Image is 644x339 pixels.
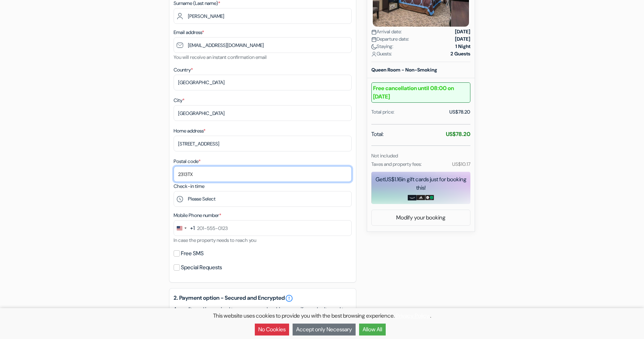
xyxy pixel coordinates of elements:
span: Staying: [371,43,393,50]
span: US$1.16 [385,176,401,183]
small: In case the property needs to reach you [174,237,256,243]
b: Queen Room - Non-Smoking [371,67,437,73]
img: amazon-card-no-text.png [408,195,416,201]
input: 201-555-0123 [174,220,352,236]
b: Free cancellation until 08:00 on [DATE] [371,82,470,103]
img: uber-uber-eats-card.png [425,195,434,201]
button: No Cookies [255,324,289,335]
label: Email address [174,29,204,36]
strong: [DATE] [455,28,470,35]
label: Home address [174,127,205,135]
label: Free SMS [181,249,204,258]
span: Total: [371,130,384,138]
small: You will receive an instant confirmation email [174,54,267,60]
label: Special Requests [181,263,222,272]
img: moon.svg [371,44,377,49]
img: adidas-card.png [416,195,425,201]
small: Not included [371,152,398,159]
img: calendar.svg [371,29,377,35]
p: A credit card is required to secure your booking even if you don’t need to pay anything [DATE]. [174,305,352,322]
div: US$78.20 [449,108,470,116]
strong: US$78.20 [446,130,470,138]
button: Accept only Necessary [293,324,356,335]
button: Allow All [359,324,386,335]
a: error_outline [285,294,293,303]
strong: [DATE] [455,35,470,43]
label: City [174,97,184,104]
img: user_icon.svg [371,52,377,57]
span: Departure date: [371,35,409,43]
div: +1 [190,224,195,232]
div: Total price: [371,108,394,116]
label: Mobile Phone number [174,212,221,219]
label: Check-in time [174,183,204,190]
a: Modify your booking [372,211,470,224]
span: Guests: [371,50,392,57]
label: Postal code [174,158,201,165]
p: This website uses cookies to provide you with the best browsing experience. . [3,312,640,320]
button: Change country, selected United States (+1) [174,221,195,236]
small: Taxes and property fees: [371,161,422,167]
strong: 1 Night [455,43,470,50]
strong: 2 Guests [450,50,470,57]
div: Get in gift cards just for booking this! [371,175,470,192]
label: Country [174,66,193,74]
img: calendar.svg [371,37,377,42]
input: Enter last name [174,8,352,24]
small: US$10.17 [452,161,470,167]
a: Privacy Policy. [396,312,430,319]
h5: 2. Payment option - Secured and Encrypted [174,294,352,303]
input: Enter email address [174,37,352,53]
span: Arrival date: [371,28,402,35]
